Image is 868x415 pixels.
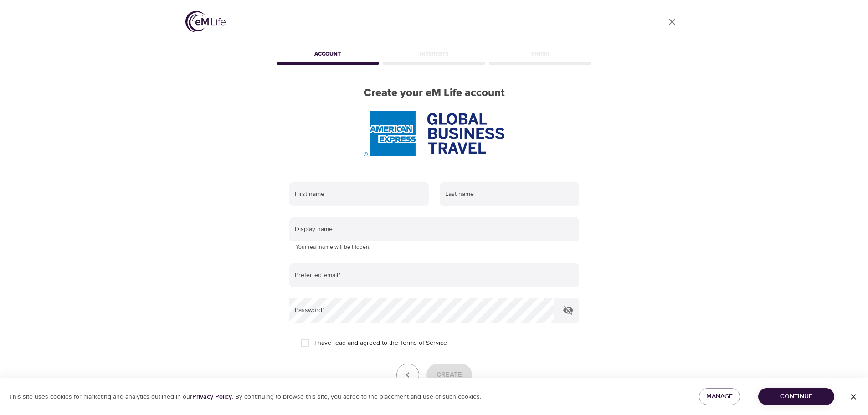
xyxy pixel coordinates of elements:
[765,391,827,402] span: Continue
[758,388,834,405] button: Continue
[185,11,226,32] img: logo
[364,111,504,156] img: AmEx%20GBT%20logo.png
[314,338,447,348] span: I have read and agreed to the
[661,11,683,33] a: close
[192,393,232,401] a: Privacy Policy
[275,87,594,100] h2: Create your eM Life account
[706,391,733,402] span: Manage
[699,388,740,405] button: Manage
[296,243,573,252] p: Your real name will be hidden.
[400,338,447,348] a: Terms of Service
